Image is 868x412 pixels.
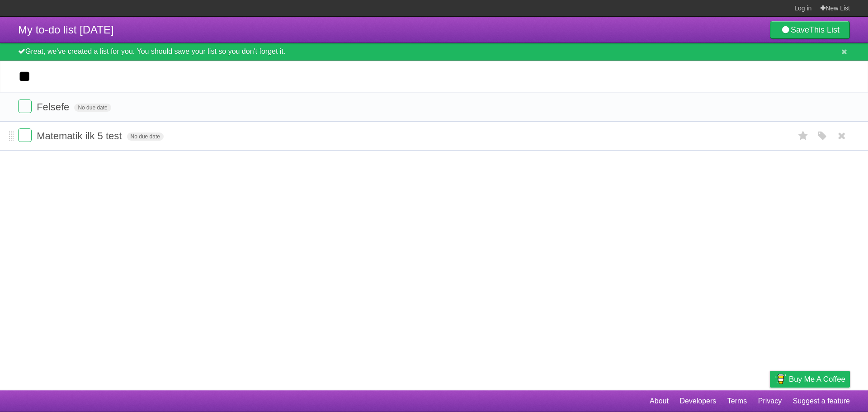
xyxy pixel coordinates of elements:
[789,371,845,387] span: Buy me a coffee
[758,393,782,410] a: Privacy
[37,130,124,142] span: Matematik ilk 5 test
[770,371,850,388] a: Buy me a coffee
[727,393,747,410] a: Terms
[74,104,111,112] span: No due date
[18,24,114,36] span: My to-do list [DATE]
[18,128,32,142] label: Done
[774,371,787,387] img: Buy me a coffee
[650,393,669,410] a: About
[770,21,850,39] a: SaveThis List
[795,128,812,143] label: Star task
[679,393,716,410] a: Developers
[809,25,840,34] b: This List
[793,393,850,410] a: Suggest a feature
[18,99,32,113] label: Done
[37,101,71,113] span: Felsefe
[127,133,164,141] span: No due date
